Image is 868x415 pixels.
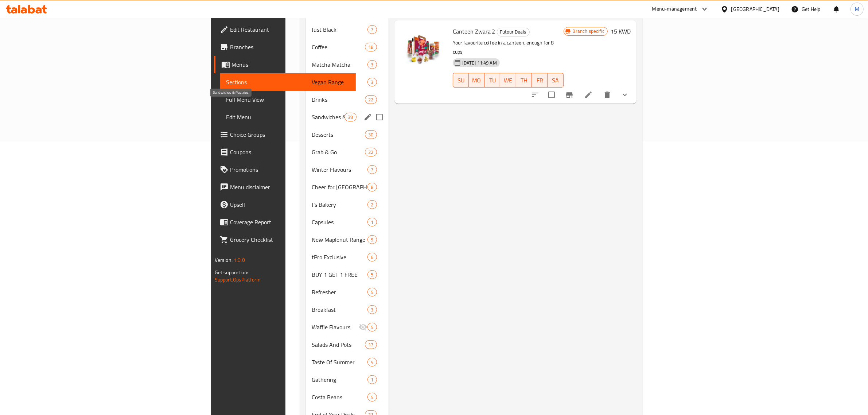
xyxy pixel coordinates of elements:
button: show more [616,86,634,104]
a: Branches [214,38,356,56]
div: [GEOGRAPHIC_DATA] [731,5,779,13]
div: tPro Exclusive6 [306,248,389,266]
div: items [367,165,377,174]
div: items [365,148,377,156]
span: Drinks [312,95,365,104]
a: Support.OpsPlatform [215,275,261,284]
img: Canteen Zwara 2 [400,26,447,73]
h6: 15 KWD [611,26,631,36]
div: items [367,218,377,226]
div: Cheer for Kuwait [312,183,368,191]
a: Upsell [214,196,356,213]
button: SU [453,73,469,88]
a: Promotions [214,161,356,178]
span: Branches [230,43,350,51]
span: 22 [365,149,376,156]
span: Sandwiches & Pastries [312,113,345,121]
span: 17 [365,341,376,348]
span: Upsell [230,200,350,209]
div: items [367,270,377,279]
span: Sections [226,78,350,86]
span: Menu disclaimer [230,183,350,191]
span: Costa Beans [312,393,368,402]
div: items [367,78,377,86]
div: items [365,43,377,51]
span: 4 [368,359,376,366]
span: Canteen Zwara 2 [453,26,495,37]
div: Waffle Flavours5 [306,318,389,336]
span: M [855,5,859,13]
span: Branch specific [570,28,607,35]
div: Capsules1 [306,213,389,231]
div: J's Bakery2 [306,196,389,213]
span: Salads And Pots [312,340,365,349]
div: Menu-management [652,5,697,13]
div: Taste Of Summer [312,358,368,366]
span: WE [503,75,513,86]
div: items [367,25,377,34]
div: Refresher5 [306,283,389,301]
span: 7 [368,26,376,33]
span: Desserts [312,130,365,139]
div: items [367,253,377,261]
span: Promotions [230,165,350,174]
p: Your favourite coffee in a canteen, enough for 8 cups [453,38,564,57]
button: sort-choices [526,86,544,104]
span: FR [535,75,545,86]
button: Branch-specific-item [561,86,578,104]
button: WE [500,73,516,88]
button: FR [532,73,548,88]
span: BUY 1 GET 1 FREE [312,270,368,279]
span: Full Menu View [226,95,350,104]
div: BUY 1 GET 1 FREE5 [306,266,389,283]
button: edit [362,112,373,123]
span: 5 [368,324,376,331]
div: items [367,305,377,314]
a: Edit Menu [220,108,356,126]
span: 7 [368,166,376,173]
a: Edit Restaurant [214,21,356,38]
div: items [365,130,377,139]
div: New Maplenut Range9 [306,231,389,248]
a: Grocery Checklist [214,231,356,248]
div: items [367,393,377,402]
span: Gathering [312,375,368,384]
span: 1 [368,376,376,383]
div: Refresher [312,288,368,296]
span: New Maplenut Range [312,235,368,244]
a: Coupons [214,143,356,161]
span: Choice Groups [230,130,350,139]
div: items [365,340,377,349]
span: Get support on: [215,268,248,277]
span: Edit Restaurant [230,25,350,34]
div: Drinks22 [306,91,389,108]
div: Just Black [312,25,368,34]
span: 6 [368,254,376,261]
div: items [345,113,356,121]
a: Sections [220,73,356,91]
span: Version: [215,255,233,265]
span: Breakfast [312,305,368,314]
span: 8 [368,184,376,191]
a: Menu disclaimer [214,178,356,196]
div: Futour Deals [497,28,530,36]
div: items [365,95,377,104]
span: Vegan Range [312,78,368,86]
span: 30 [365,131,376,138]
div: items [367,358,377,366]
span: 1 [368,219,376,226]
div: items [367,235,377,244]
span: 3 [368,79,376,86]
button: delete [599,86,616,104]
a: Menus [214,56,356,73]
a: Coverage Report [214,213,356,231]
span: 5 [368,271,376,278]
div: Capsules [312,218,368,226]
div: Matcha Matcha [312,60,368,69]
div: Matcha Matcha3 [306,56,389,73]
